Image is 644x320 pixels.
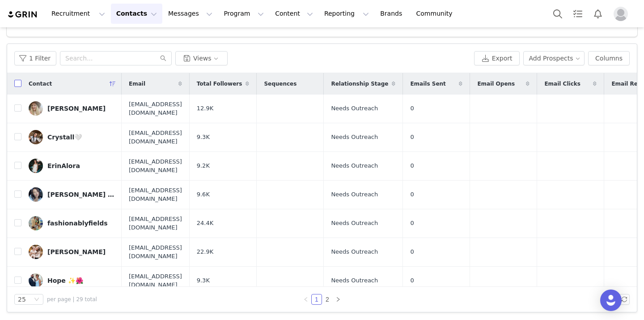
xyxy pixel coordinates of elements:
li: Next Page [333,294,343,305]
a: ErinAlora [29,159,114,173]
li: Previous Page [301,294,311,305]
a: [PERSON_NAME] [29,101,114,116]
span: Contact [29,80,52,88]
input: Search... [60,51,172,65]
div: ErinAlora [47,162,80,169]
div: Open Intercom Messenger [600,290,622,311]
a: Crystall🤍 [29,130,114,144]
span: [EMAIL_ADDRESS][DOMAIN_NAME] [129,186,182,203]
div: 25 [18,294,26,304]
span: Email Clicks [544,80,580,88]
i: icon: down [34,297,39,303]
span: 9.3K [197,133,210,142]
span: 0 [410,133,414,142]
img: 5b40aad4-94e5-4819-b844-a230f6625d10.jpg [29,216,43,230]
a: [PERSON_NAME] [29,245,114,259]
div: Crystall🤍 [47,134,82,141]
li: 1 [311,294,322,305]
button: Notifications [588,4,608,24]
span: [EMAIL_ADDRESS][DOMAIN_NAME] [129,272,182,290]
button: Profile [608,7,637,21]
a: 1 [312,294,322,304]
span: Needs Outreach [331,190,378,199]
a: Brands [375,4,410,24]
img: 26f0e67f-bf89-4160-9108-f25dcfb5d3e2.jpg [29,159,43,173]
button: Columns [588,51,630,65]
span: per page | 29 total [47,295,97,303]
a: Community [411,4,462,24]
span: [EMAIL_ADDRESS][DOMAIN_NAME] [129,243,182,261]
span: [EMAIL_ADDRESS][DOMAIN_NAME] [129,129,182,146]
li: 2 [322,294,333,305]
i: icon: search [160,55,166,61]
span: Needs Outreach [331,104,378,113]
img: 9248d8c8-7661-4fb0-9ec4-cd8fbeb96448.jpg [29,101,43,116]
span: 0 [410,219,414,228]
button: Search [548,4,568,24]
span: 0 [410,276,414,285]
button: Program [218,4,269,24]
a: fashionablyfields [29,216,114,230]
div: fashionablyfields [47,220,108,227]
span: 0 [410,161,414,170]
img: 0e7651d8-7de3-4fd8-8737-532b0ddcd768.jpg [29,130,43,144]
a: Hope ✨🌺 [29,273,114,288]
span: [EMAIL_ADDRESS][DOMAIN_NAME] [129,100,182,117]
button: Contacts [111,4,162,24]
span: Needs Outreach [331,133,378,142]
div: [PERSON_NAME] [47,248,106,255]
span: [EMAIL_ADDRESS][DOMAIN_NAME] [129,157,182,175]
span: 9.6K [197,190,210,199]
span: Needs Outreach [331,161,378,170]
img: 53d2de43-abcd-4ff4-826d-7d368c54ac27.jpg [29,273,43,288]
button: Export [474,51,520,65]
span: Emails Sent [410,80,445,88]
span: Needs Outreach [331,219,378,228]
span: [EMAIL_ADDRESS][DOMAIN_NAME] [129,215,182,232]
div: [PERSON_NAME] [47,105,106,112]
button: Views [175,51,228,65]
button: Reporting [319,4,374,24]
span: 24.4K [197,219,213,228]
img: grin logo [7,10,38,19]
span: Sequences [264,80,297,88]
i: icon: left [303,297,309,302]
span: Email Opens [477,80,515,88]
span: 12.9K [197,104,213,113]
span: 0 [410,247,414,256]
span: Needs Outreach [331,247,378,256]
div: Hope ✨🌺 [47,277,83,284]
a: 2 [322,294,332,304]
span: 22.9K [197,247,213,256]
button: Messages [163,4,218,24]
img: placeholder-profile.jpg [614,7,628,21]
span: Relationship Stage [331,80,388,88]
span: 9.3K [197,276,210,285]
span: 0 [410,104,414,113]
i: icon: right [335,297,341,302]
img: f1416ba6-a490-49a5-9928-6b4b5ceaa7fb.jpg [29,187,43,202]
span: Needs Outreach [331,276,378,285]
div: [PERSON_NAME] 🤍 [47,191,114,198]
img: 22e0f0ef-d794-44d1-ac94-d9900a606a4a.jpg [29,245,43,259]
span: Email [129,80,145,88]
button: Recruitment [46,4,110,24]
a: [PERSON_NAME] 🤍 [29,187,114,202]
a: Tasks [568,4,588,24]
span: 0 [410,190,414,199]
button: 1 Filter [14,51,56,65]
button: Content [270,4,318,24]
span: 9.2K [197,161,210,170]
span: Total Followers [197,80,242,88]
button: Add Prospects [523,51,585,65]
